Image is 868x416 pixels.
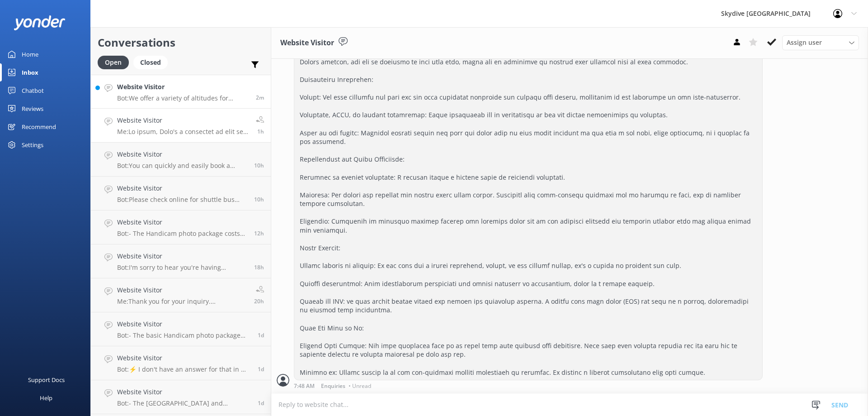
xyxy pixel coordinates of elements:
h4: Website Visitor [117,217,247,227]
h4: Website Visitor [117,387,251,397]
span: Aug 21 2025 02:51pm (UTC +10:00) Australia/Brisbane [254,263,264,271]
a: Website VisitorBot:- The [GEOGRAPHIC_DATA] and [GEOGRAPHIC_DATA] skydiving locations in [GEOGRAPH... [91,380,271,414]
div: Aug 22 2025 07:48am (UTC +10:00) Australia/Brisbane [294,383,763,389]
p: Bot: ⚡ I don't have an answer for that in my knowledge base. Please try and rephrase your questio... [117,365,251,373]
span: Aug 21 2025 11:02pm (UTC +10:00) Australia/Brisbane [254,196,264,203]
a: Closed [133,57,172,67]
a: Website VisitorBot:- The Handicam photo package costs $129 per person and includes photos of your... [91,210,271,244]
p: Bot: - The basic Handicam photo package costs $129 per person and includes photos of your entire ... [117,331,251,339]
span: Aug 21 2025 11:04pm (UTC +10:00) Australia/Brisbane [254,162,264,169]
h4: Website Visitor [117,115,249,125]
a: Website VisitorBot:⚡ I don't have an answer for that in my knowledge base. Please try and rephras... [91,346,271,380]
span: Aug 21 2025 12:06am (UTC +10:00) Australia/Brisbane [258,365,264,373]
p: Bot: - The Handicam photo package costs $129 per person and includes photos of your entire experi... [117,230,247,238]
div: Settings [22,136,43,154]
h4: Website Visitor [117,82,249,92]
h3: Website Visitor [280,37,334,49]
div: Reviews [22,100,43,118]
p: Me: Thank you for your inquiry. Unfortunately, our shuttle service is strictly for registered jum... [117,297,247,306]
span: Aug 21 2025 12:51pm (UTC +10:00) Australia/Brisbane [254,297,264,305]
h4: Website Visitor [117,353,251,363]
span: Enquiries [321,383,345,389]
span: Aug 21 2025 06:29am (UTC +10:00) Australia/Brisbane [258,331,264,339]
p: Bot: - The [GEOGRAPHIC_DATA] and [GEOGRAPHIC_DATA] skydiving locations in [GEOGRAPHIC_DATA] are n... [117,399,251,407]
div: Home [22,45,38,63]
h2: Conversations [98,34,264,51]
div: Assign User [782,35,859,50]
a: Open [98,57,133,67]
p: Bot: Please check online for shuttle bus availability at [URL][DOMAIN_NAME]. [117,196,247,204]
span: Aug 22 2025 09:19am (UTC +10:00) Australia/Brisbane [256,94,264,101]
h4: Website Visitor [117,183,247,193]
span: Assign user [787,38,822,48]
span: Aug 20 2025 09:04pm (UTC +10:00) Australia/Brisbane [258,399,264,407]
a: Website VisitorBot:You can quickly and easily book a tandem skydive online and see live availabil... [91,143,271,177]
div: Support Docs [28,371,65,389]
div: Chatbot [22,81,44,100]
a: Website VisitorMe:Thank you for your inquiry. Unfortunately, our shuttle service is strictly for ... [91,278,271,312]
div: Open [98,56,129,69]
h4: Website Visitor [117,319,251,329]
span: Aug 21 2025 08:58pm (UTC +10:00) Australia/Brisbane [254,230,264,237]
p: Bot: I'm sorry to hear you're having problems with the booking process. Please call us on [PHONE_... [117,263,247,272]
a: Website VisitorBot:- The basic Handicam photo package costs $129 per person and includes photos o... [91,312,271,346]
strong: 7:48 AM [294,383,315,389]
div: Inbox [22,63,38,81]
a: Website VisitorMe:Lo ipsum, Dolo's a consectet ad elit se doeiusmo temporinci u lab-etdolore magn... [91,109,271,143]
a: Website VisitorBot:Please check online for shuttle bus availability at [URL][DOMAIN_NAME].10h [91,177,271,210]
div: Help [40,389,52,407]
p: Me: Lo ipsum, Dolo's a consectet ad elit se doeiusmo temporinci u lab-etdolore magnaa enimadmin v... [117,128,249,136]
p: Bot: We offer a variety of altitudes for skydiving, with all dropzones providing jumps up to 15,0... [117,94,249,102]
div: Closed [133,56,168,69]
img: yonder-white-logo.png [14,15,66,30]
a: Website VisitorBot:We offer a variety of altitudes for skydiving, with all dropzones providing ju... [91,75,271,109]
div: Recommend [22,118,56,136]
span: • Unread [349,383,371,389]
p: Bot: You can quickly and easily book a tandem skydive online and see live availability. Simply cl... [117,162,247,170]
h4: Website Visitor [117,251,247,261]
span: Aug 22 2025 07:48am (UTC +10:00) Australia/Brisbane [257,128,264,135]
h4: Website Visitor [117,285,247,295]
a: Website VisitorBot:I'm sorry to hear you're having problems with the booking process. Please call... [91,244,271,278]
h4: Website Visitor [117,149,247,159]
